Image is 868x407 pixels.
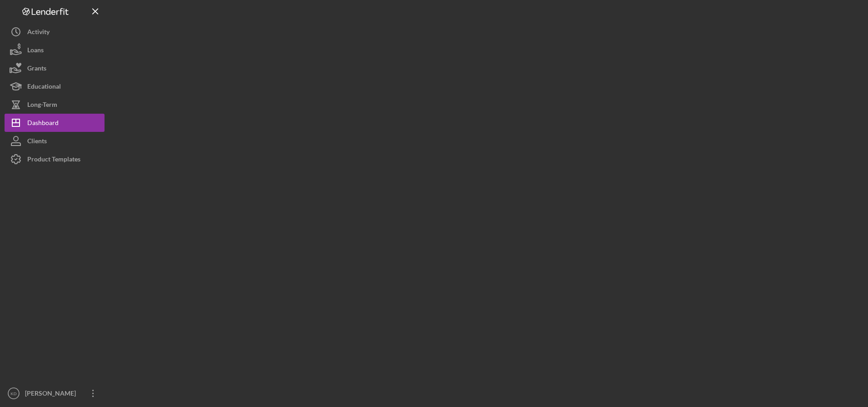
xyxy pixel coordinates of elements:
[27,95,57,116] div: Long-Term
[27,59,46,80] div: Grants
[23,384,82,405] div: [PERSON_NAME]
[5,23,105,41] button: Activity
[5,77,105,95] button: Educational
[5,384,105,402] button: KD[PERSON_NAME]
[27,23,50,43] div: Activity
[5,41,105,59] button: Loans
[5,59,105,77] button: Grants
[27,114,59,134] div: Dashboard
[27,132,47,152] div: Clients
[10,391,16,396] text: KD
[5,132,105,150] button: Clients
[27,77,61,98] div: Educational
[27,150,80,171] div: Product Templates
[5,150,105,168] button: Product Templates
[5,114,105,132] button: Dashboard
[5,95,105,114] button: Long-Term
[27,41,44,61] div: Loans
